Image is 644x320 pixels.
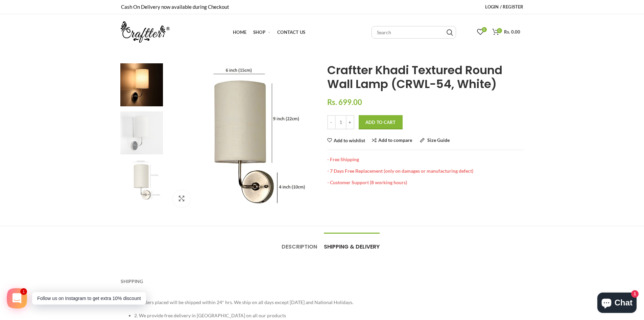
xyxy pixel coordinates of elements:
[120,111,163,154] img: CRWL-54-2_150x_crop_center.jpg
[253,29,265,35] span: Shop
[359,115,403,129] button: Add to Cart
[595,293,639,315] inbox-online-store-chat: Shopify online store chat
[427,137,450,143] span: Size Guide
[324,243,380,251] span: Shipping & Delivery
[485,4,523,9] span: Login / Register
[282,243,317,251] span: Description
[324,233,380,254] a: Shipping & Delivery
[504,29,520,35] span: Rs. 0.00
[327,115,336,129] input: -
[282,233,317,254] a: Description
[327,138,365,143] a: Add to wishlist
[277,29,305,35] span: Contact Us
[134,305,524,319] li: 2. We provide free delivery in [GEOGRAPHIC_DATA] on all our products
[489,25,524,39] a: 0 Rs. 0.00
[134,292,524,306] li: 1. Orders placed will be shipped within 24* hrs. We ship on all days except [DATE] and National H...
[327,62,502,92] span: Craftter Khadi Textured Round Wall Lamp (CRWL-54, White)
[474,25,487,39] a: 0
[121,278,143,284] b: SHIPPING
[447,29,453,36] input: Search
[334,138,365,143] span: Add to wishlist
[230,25,250,39] a: Home
[233,29,246,35] span: Home
[372,138,412,143] a: Add to compare
[120,159,163,202] img: CRWL-54-3_150x_crop_center.jpg
[482,27,487,32] span: 0
[346,115,354,129] input: +
[327,98,362,107] span: Rs. 699.00
[121,21,170,43] img: craftter.com
[120,63,163,106] img: CRWL-54-1_150x_crop_center.jpg
[250,25,274,39] a: Shop
[372,26,456,39] input: Search
[274,25,309,39] a: Contact Us
[327,150,524,185] div: - Free Shipping - 7 Days Free Replacement (only on damages or manufacturing defect) - Customer Su...
[420,138,450,143] a: Size Guide
[378,137,412,143] span: Add to compare
[497,28,502,33] span: 0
